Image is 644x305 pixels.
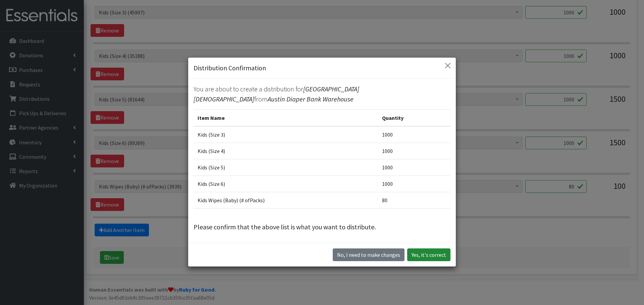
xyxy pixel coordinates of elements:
[194,159,378,175] td: Kids (Size 5)
[194,109,378,126] th: Item Name
[194,85,359,103] span: [GEOGRAPHIC_DATA][DEMOGRAPHIC_DATA]
[268,95,354,103] span: Austin Diaper Bank Warehouse
[407,248,450,261] button: Yes, it's correct
[194,175,378,192] td: Kids (Size 6)
[194,126,378,143] td: Kids (Size 3)
[194,63,266,73] h5: Distribution Confirmation
[378,192,450,208] td: 80
[442,60,453,71] button: Close
[378,109,450,126] th: Quantity
[194,192,378,208] td: Kids Wipes (Baby) (# ofPacks)
[378,143,450,159] td: 1000
[378,126,450,143] td: 1000
[194,222,450,232] p: Please confirm that the above list is what you want to distribute.
[378,175,450,192] td: 1000
[194,143,378,159] td: Kids (Size 4)
[378,159,450,175] td: 1000
[194,84,450,104] p: You are about to create a distribution for from
[333,248,405,261] button: No I need to make changes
